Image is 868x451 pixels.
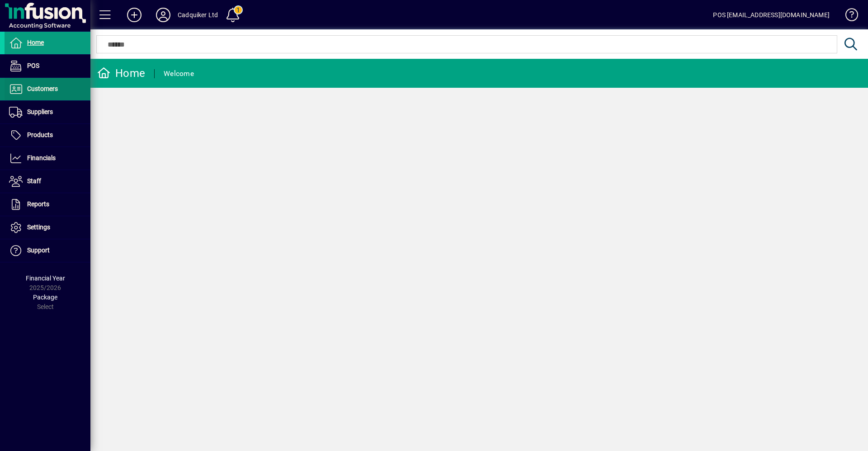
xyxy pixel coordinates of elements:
a: Staff [5,170,90,193]
span: Staff [27,177,41,185]
div: Home [97,66,145,81]
span: Settings [27,223,50,231]
span: Products [27,131,53,138]
div: Cadquiker Ltd [178,8,218,22]
a: Products [5,124,90,147]
a: Settings [5,216,90,239]
div: Welcome [164,66,194,81]
div: POS [EMAIL_ADDRESS][DOMAIN_NAME] [713,8,830,22]
a: Customers [5,78,90,100]
span: Support [27,247,50,254]
button: Profile [149,7,178,23]
span: Customers [27,85,58,92]
a: Financials [5,147,90,170]
span: Reports [27,200,49,208]
span: Suppliers [27,108,53,115]
button: Add [120,7,149,23]
a: Reports [5,193,90,216]
span: Financial Year [26,275,65,282]
a: Knowledge Base [839,2,857,31]
a: Support [5,239,90,262]
span: POS [27,62,39,69]
a: POS [5,55,90,77]
span: Financials [27,154,56,161]
span: Package [33,294,57,301]
span: Home [27,39,44,46]
a: Suppliers [5,101,90,123]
